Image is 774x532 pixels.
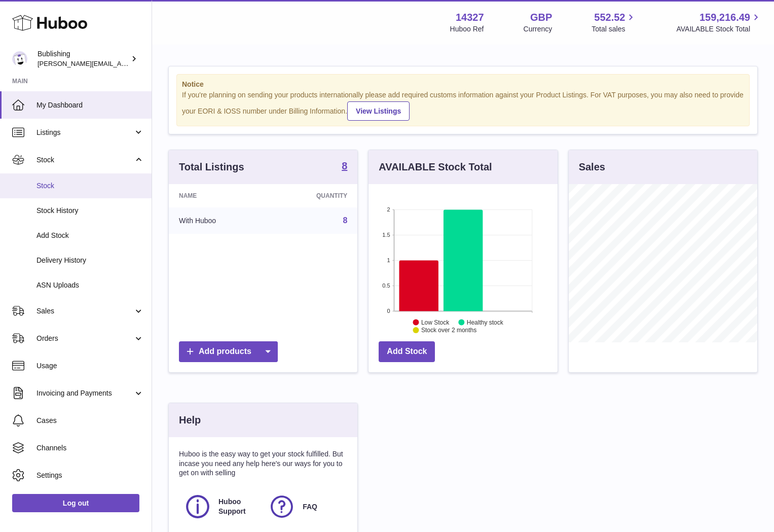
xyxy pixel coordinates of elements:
[36,128,133,137] span: Listings
[343,216,347,225] a: 8
[36,181,144,191] span: Stock
[467,318,504,326] text: Healthy stock
[383,282,390,289] text: 0.5
[36,100,144,110] span: My Dashboard
[379,341,435,362] a: Add Stock
[182,90,744,121] div: If you're planning on sending your products internationally please add required customs informati...
[179,341,278,362] a: Add products
[36,471,144,480] span: Settings
[699,11,750,24] span: 159,216.49
[594,11,625,24] span: 552.52
[36,280,144,290] span: ASN Uploads
[524,24,552,34] div: Currency
[36,416,144,425] span: Cases
[450,24,484,34] div: Huboo Ref
[38,59,203,67] span: [PERSON_NAME][EMAIL_ADDRESS][DOMAIN_NAME]
[387,206,390,212] text: 2
[379,160,492,174] h3: AVAILABLE Stock Total
[218,497,257,516] span: Huboo Support
[169,184,268,207] th: Name
[268,184,357,207] th: Quantity
[36,334,133,343] span: Orders
[421,318,450,326] text: Low Stock
[36,388,133,398] span: Invoicing and Payments
[36,306,133,316] span: Sales
[182,80,744,89] strong: Notice
[347,101,410,121] a: View Listings
[268,493,342,520] a: FAQ
[36,443,144,453] span: Channels
[169,207,268,234] td: With Huboo
[12,51,27,66] img: hamza@bublishing.com
[184,493,258,520] a: Huboo Support
[456,11,484,24] strong: 14327
[387,308,390,314] text: 0
[36,206,144,216] span: Stock History
[342,161,347,173] a: 8
[179,413,201,427] h3: Help
[592,11,637,34] a: 552.52 Total sales
[36,256,144,265] span: Delivery History
[38,49,129,68] div: Bublishing
[36,231,144,240] span: Add Stock
[676,24,762,34] span: AVAILABLE Stock Total
[579,160,605,174] h3: Sales
[36,155,133,165] span: Stock
[676,11,762,34] a: 159,216.49 AVAILABLE Stock Total
[592,24,637,34] span: Total sales
[12,494,139,512] a: Log out
[387,257,390,263] text: 1
[303,502,317,512] span: FAQ
[179,449,347,478] p: Huboo is the easy way to get your stock fulfilled. But incase you need any help here's our ways f...
[421,327,476,334] text: Stock over 2 months
[36,361,144,371] span: Usage
[530,11,552,24] strong: GBP
[383,232,390,238] text: 1.5
[342,161,347,171] strong: 8
[179,160,244,174] h3: Total Listings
